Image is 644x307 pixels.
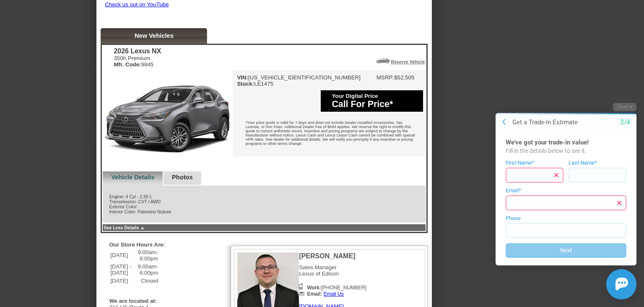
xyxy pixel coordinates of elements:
td: 9:00am-6:00pm [134,263,159,276]
td: [DATE] [110,249,132,262]
a: Reserve Vehicle [391,59,425,64]
img: Icon_Phone.png [299,283,303,289]
a: See Less Details ▲ [104,225,145,230]
td: Closed [134,277,159,284]
div: Engine: 4 Cyl - 2.50 L Transmission: CVT / AWD Exterior Color: Interior Color: Palomino Nuluxe [102,186,426,223]
b: Stock: [237,81,254,87]
a: Photos [172,174,193,181]
b: Work: [307,285,321,291]
span: [PHONE_NUMBER] [307,285,366,291]
a: New Vehicles [135,32,174,39]
b: Email: [307,291,322,297]
div: We are located at: [109,298,205,304]
b: VIN: [237,74,248,81]
td: 9:00am-8:00pm [134,249,159,262]
div: [PERSON_NAME] [299,252,366,260]
b: Mfr. Code: [114,61,141,68]
td: [DATE] - [DATE] [110,263,132,276]
img: Icon_Email2.png [299,292,304,296]
img: Icon_ReserveVehicleCar.png [377,58,390,63]
div: Your Digital Price [332,93,419,99]
img: 2026 Lexus NX [102,70,233,168]
div: 350h Premium 9845 [114,55,161,68]
td: MSRP: [377,74,394,81]
div: Call For Price* [332,99,419,110]
a: Check us out on YouTube [105,1,169,8]
iframe: Chat Assistance [478,96,644,307]
a: Email Us [324,291,344,297]
div: 2026 Lexus NX [114,47,161,55]
td: [DATE] [110,277,132,284]
a: Vehicle Details [111,174,154,181]
div: Our Store Hours Are: [109,241,205,248]
div: [US_VEHICLE_IDENTIFICATION_NUMBER] LE1475 [237,74,361,87]
div: *Your price quote is valid for 7 days and does not include Dealer Installed Accessories, Tax, Lic... [233,114,426,154]
td: $52,505 [394,74,414,81]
